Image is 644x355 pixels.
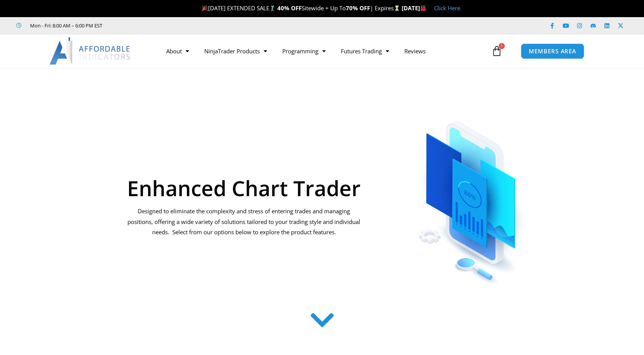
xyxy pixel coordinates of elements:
[159,42,197,60] a: About
[200,4,402,12] span: [DATE] EXTENDED SALE Sitewide + Up To | Expires
[275,42,333,60] a: Programming
[127,206,361,238] p: Designed to eliminate the complexity and stress of entering trades and managing positions, offeri...
[529,48,576,54] span: MEMBERS AREA
[499,43,505,49] span: 1
[480,40,514,62] a: 1
[49,37,131,65] img: LogoAI | Affordable Indicators – NinjaTrader
[402,4,426,12] strong: [DATE]
[113,22,227,29] iframe: Customer reviews powered by Trustpilot
[434,4,460,12] a: Click Here
[277,4,302,12] strong: 40% OFF
[333,42,397,60] a: Futures Trading
[159,42,490,60] nav: Menu
[394,5,400,11] img: ⌛
[420,5,426,11] img: 🏭
[346,4,370,12] strong: 70% OFF
[127,177,361,198] h1: Enhanced Chart Trader
[202,5,208,11] img: 🎉
[270,5,275,11] img: 🏌️‍♂️
[197,42,275,60] a: NinjaTrader Products
[521,43,584,59] a: MEMBERS AREA
[394,102,550,288] img: ChartTrader | Affordable Indicators – NinjaTrader
[28,21,102,30] span: Mon - Fri: 8:00 AM – 6:00 PM EST
[397,42,433,60] a: Reviews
